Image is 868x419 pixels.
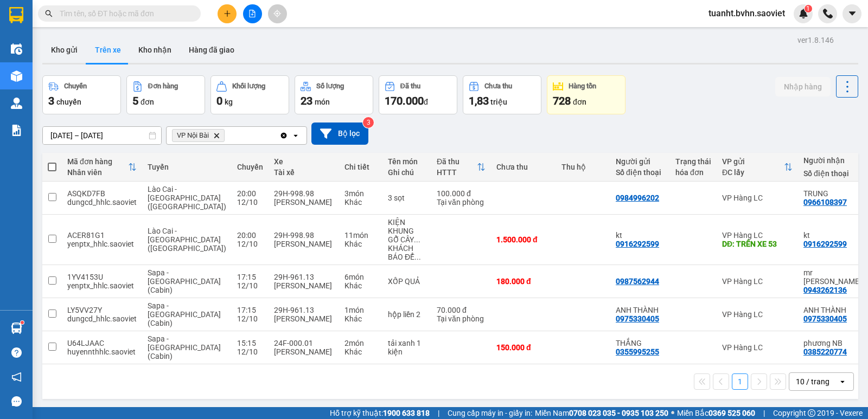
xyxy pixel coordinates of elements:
span: | [763,407,765,419]
span: Lào Cai - [GEOGRAPHIC_DATA] ([GEOGRAPHIC_DATA]) [148,185,226,211]
span: search [45,10,53,17]
div: Hàng tồn [569,82,596,90]
div: HTTT [437,168,477,177]
div: 20:00 [237,189,263,198]
div: Khối lượng [232,82,265,90]
span: question-circle [11,347,22,358]
div: ACER81G1 [67,231,137,240]
div: Tuyến [148,163,226,171]
span: tuanht.bvhn.saoviet [700,7,794,20]
span: món [315,98,330,106]
span: ... [414,235,420,244]
div: 11 món [344,231,377,240]
button: Trên xe [86,37,130,63]
span: VP Nội Bài [177,131,209,140]
th: Toggle SortBy [717,153,798,182]
div: VP Hàng LC [722,277,793,286]
div: 3 món [344,189,377,198]
div: 0355995255 [616,347,659,356]
span: | [438,407,439,419]
div: 0975330405 [803,314,847,323]
div: 6 món [344,273,377,281]
div: 0975330405 [616,314,659,323]
div: [PERSON_NAME] [274,198,334,207]
button: Đã thu170.000đ [379,75,457,114]
div: Xe [274,157,334,166]
div: 100.000 đ [437,189,486,198]
div: TRUNG [803,189,861,198]
sup: 1 [805,5,812,12]
span: 1,83 [469,94,489,107]
img: phone-icon [823,9,833,18]
div: LY5VV27Y [67,306,137,314]
img: solution-icon [11,125,22,136]
div: ver 1.8.146 [797,34,834,46]
div: tải xanh 1 kiện [388,339,426,356]
div: Khác [344,347,377,356]
span: Sapa - [GEOGRAPHIC_DATA] (Cabin) [148,301,221,327]
div: VP Hàng LC [722,343,793,352]
div: kt [616,231,665,240]
span: 23 [301,94,312,107]
img: warehouse-icon [11,323,22,334]
button: Kho nhận [130,37,180,63]
div: 2 món [344,339,377,347]
div: VP Hàng LC [722,194,793,202]
div: VP Hàng LC [722,231,793,240]
svg: Delete [213,132,220,139]
div: Chi tiết [344,163,377,171]
div: 1YV4153U [67,273,137,281]
div: Tài xế [274,168,334,177]
span: Miền Nam [535,407,668,419]
div: [PERSON_NAME] [274,347,334,356]
div: Người gửi [616,157,665,166]
span: kg [225,98,233,106]
div: 20:00 [237,231,263,240]
div: 0943262136 [803,286,847,294]
span: đơn [573,98,586,106]
sup: 1 [21,321,24,324]
div: Chưa thu [496,163,551,171]
div: huyennthhlc.saoviet [67,347,137,356]
span: caret-down [847,9,857,18]
div: Người nhận [803,156,861,165]
div: Chuyến [237,163,263,171]
button: Hàng tồn728đơn [547,75,626,114]
th: Toggle SortBy [431,153,491,182]
div: 180.000 đ [496,277,551,286]
span: notification [11,372,22,382]
div: 1.500.000 đ [496,235,551,244]
div: Nhân viên [67,168,128,177]
div: VP gửi [722,157,784,166]
div: 0916292599 [616,240,659,248]
div: Tại văn phòng [437,198,486,207]
span: đơn [141,98,154,106]
span: Hỗ trợ kỹ thuật: [330,407,430,419]
div: ASQKD7FB [67,189,137,198]
div: Tại văn phòng [437,314,486,323]
div: ANH THÀNH [803,306,861,314]
div: Đã thu [400,82,420,90]
div: 0984996202 [616,194,659,202]
button: Số lượng23món [295,75,373,114]
div: ĐC lấy [722,168,784,177]
svg: Clear all [279,131,288,140]
span: message [11,396,22,407]
div: Mã đơn hàng [67,157,128,166]
img: logo-vxr [9,7,23,23]
div: yenptx_hhlc.saoviet [67,240,137,248]
button: Hàng đã giao [180,37,243,63]
img: warehouse-icon [11,98,22,109]
div: dungcd_hhlc.saoviet [67,198,137,207]
div: VP Hàng LC [722,310,793,319]
input: Select a date range. [43,127,161,144]
span: ... [414,253,421,261]
div: Khác [344,240,377,248]
div: Đơn hàng [148,82,178,90]
span: 728 [553,94,571,107]
div: 12/10 [237,281,263,290]
span: Lào Cai - [GEOGRAPHIC_DATA] ([GEOGRAPHIC_DATA]) [148,227,226,253]
span: 3 [48,94,54,107]
div: THẮNG [616,339,665,347]
div: Chuyến [64,82,87,90]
